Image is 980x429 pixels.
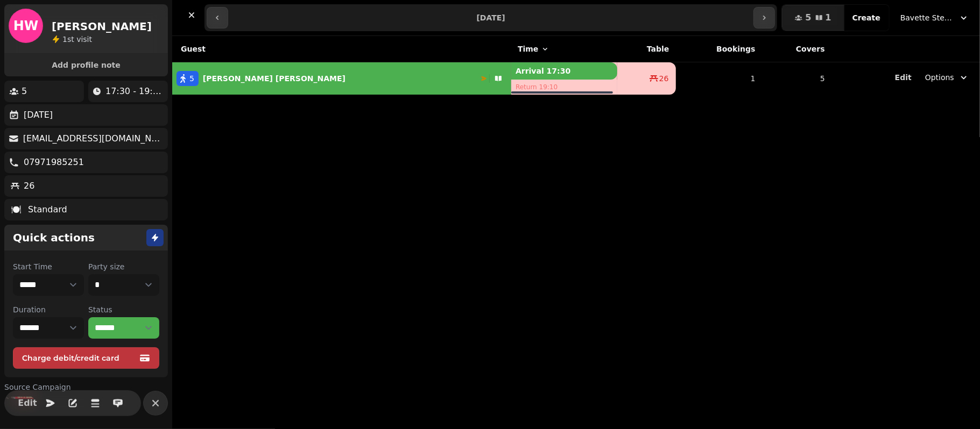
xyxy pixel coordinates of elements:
span: 5 [189,73,194,84]
span: Edit [895,74,912,81]
p: [DATE] [24,109,53,121]
p: 26 [24,180,34,192]
h2: [PERSON_NAME] [52,19,152,34]
span: Charge debit/credit card [22,354,137,362]
p: [EMAIL_ADDRESS][DOMAIN_NAME] [23,132,164,145]
p: 17:30 - 19:10 [105,85,164,98]
h2: Quick actions [13,230,95,245]
th: Bookings [676,36,762,62]
label: Status [88,304,159,315]
td: 1 [676,62,762,95]
span: 1 [62,35,67,44]
span: Source Campaign [4,382,71,392]
button: Options [919,68,976,87]
span: Add profile note [17,61,155,69]
button: 5[PERSON_NAME] [PERSON_NAME] [172,66,511,91]
span: 26 [659,73,669,84]
td: 5 [762,62,831,95]
span: 5 [805,13,811,22]
button: Edit [17,392,38,414]
span: Bavette Steakhouse - [PERSON_NAME] [900,12,954,23]
label: Party size [88,261,159,272]
p: Arrival 17:30 [511,62,617,80]
th: Covers [762,36,831,62]
label: Start Time [13,261,84,272]
p: [PERSON_NAME] [PERSON_NAME] [203,73,346,84]
p: Standard [28,203,67,216]
button: 51 [782,5,844,31]
span: Create [852,14,880,22]
span: 1 [826,13,831,22]
span: Edit [21,399,34,407]
span: HW [13,19,39,32]
button: Charge debit/credit card [13,347,159,369]
p: Return 19:10 [511,80,617,95]
th: Table [617,36,676,62]
p: visit [62,34,92,45]
p: 07971985251 [24,156,84,169]
label: Duration [13,304,84,315]
button: Create [844,5,889,31]
span: Time [518,44,538,54]
button: Time [518,44,549,54]
button: Add profile note [9,58,164,72]
p: 5 [22,85,27,98]
button: Edit [895,72,912,83]
p: 🍽️ [11,203,22,216]
span: Options [925,72,954,83]
span: st [67,35,76,44]
th: Guest [172,36,511,62]
button: Bavette Steakhouse - [PERSON_NAME] [894,8,976,27]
